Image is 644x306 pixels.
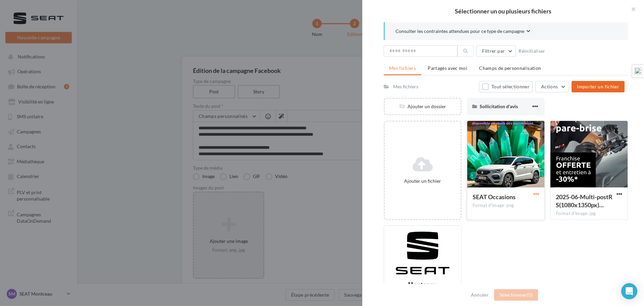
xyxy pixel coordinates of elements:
[516,47,548,55] button: Réinitialiser
[473,203,539,209] div: Format d'image: png
[527,292,533,298] span: (0)
[479,65,541,71] span: Champs de personnalisation
[535,81,569,92] button: Actions
[393,83,418,90] div: Mes fichiers
[479,81,533,92] button: Tout sélectionner
[476,45,516,57] button: Filtrer par
[385,103,461,110] div: Ajouter un dossier
[556,211,622,217] div: Format d'image: jpg
[468,291,491,299] button: Annuler
[387,178,458,184] div: Ajouter un fichier
[621,283,637,299] div: Open Intercom Messenger
[494,289,538,301] button: Sélectionner(0)
[572,81,625,92] button: Importer un fichier
[395,28,524,35] span: Consulter les contraintes attendues pour ce type de campagne
[556,193,612,209] span: 2025-06-Multi-postRS(1080x1350px)Offre-pare-brise-franchise-offerteVF4
[473,193,516,201] span: SEAT Occasions
[395,28,530,36] button: Consulter les contraintes attendues pour ce type de campagne
[541,84,558,89] span: Actions
[577,84,619,89] span: Importer un fichier
[428,65,467,71] span: Partagés avec moi
[389,65,416,71] span: Mes fichiers
[373,8,633,14] h2: Sélectionner un ou plusieurs fichiers
[480,103,518,109] span: Sollicitation d'avis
